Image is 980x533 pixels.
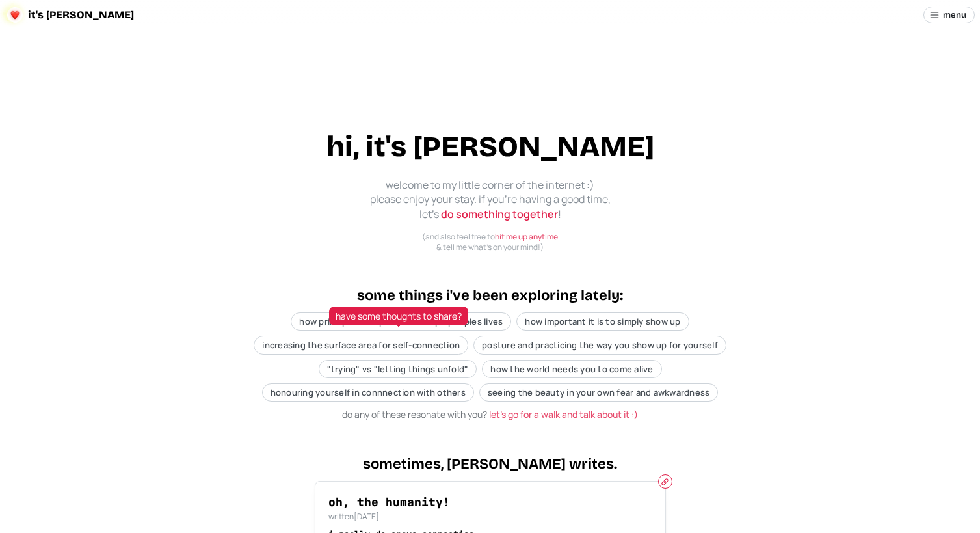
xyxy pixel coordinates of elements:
[328,512,652,523] p: written
[357,286,623,306] h2: some things i've been exploring lately:
[354,511,379,522] time: [DATE]
[327,363,469,375] span: "trying" vs "letting things unfold"
[363,454,617,474] h2: sometimes, [PERSON_NAME] writes.
[5,5,141,25] a: it's [PERSON_NAME]
[422,232,558,252] p: (and also feel free to & tell me what's on your mind!)
[488,387,710,398] span: seeing the beauty in your own fear and awkwardness
[28,10,134,20] span: it's [PERSON_NAME]
[495,232,558,243] button: hit me up anytime
[360,178,620,221] p: welcome to my little corner of the internet :) please enjoy your stay. if you're having a good ti...
[441,207,558,221] a: do something together
[262,339,460,351] span: increasing the surface area for self-connection
[328,495,652,510] h3: oh, the humanity!
[490,363,653,375] span: how the world needs you to come alive
[525,316,680,327] span: how important it is to simply show up
[943,7,966,23] span: menu
[342,408,638,421] p: do any of these resonate with you?
[326,127,654,167] h1: hi, it's [PERSON_NAME]
[7,7,23,23] img: logo-circle-Chuufevo.png
[271,387,466,398] span: honouring yourself in connnection with others
[482,339,718,351] span: posture and practicing the way you show up for yourself
[299,316,503,327] span: how principles and practices shape peoples lives
[489,408,638,420] a: let's go for a walk and talk about it :)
